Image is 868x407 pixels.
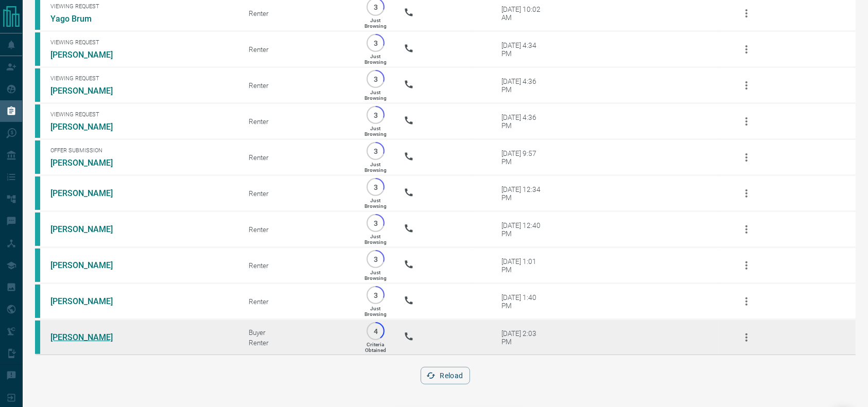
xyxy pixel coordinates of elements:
[249,297,347,306] div: Renter
[249,261,347,270] div: Renter
[502,5,546,22] div: [DATE] 10:02 AM
[50,50,128,60] a: [PERSON_NAME]
[50,122,128,132] a: [PERSON_NAME]
[50,260,128,270] a: [PERSON_NAME]
[35,104,40,138] div: condos.ca
[50,14,128,24] a: Yago Brum
[249,328,347,337] div: Buyer
[502,329,546,346] div: [DATE] 2:03 PM
[502,185,546,202] div: [DATE] 12:34 PM
[502,77,546,94] div: [DATE] 4:36 PM
[421,367,470,384] button: Reload
[249,81,347,90] div: Renter
[249,153,347,162] div: Renter
[364,270,387,281] p: Just Browsing
[249,339,347,347] div: Renter
[35,140,40,174] div: condos.ca
[50,147,233,154] span: Offer Submission
[502,221,546,238] div: [DATE] 12:40 PM
[50,158,128,168] a: [PERSON_NAME]
[35,68,40,102] div: condos.ca
[372,183,379,191] p: 3
[50,75,233,82] span: Viewing Request
[372,39,379,47] p: 3
[364,17,387,29] p: Just Browsing
[249,225,347,234] div: Renter
[364,162,387,173] p: Just Browsing
[35,213,40,246] div: condos.ca
[50,86,128,96] a: [PERSON_NAME]
[372,75,379,83] p: 3
[364,234,387,245] p: Just Browsing
[249,189,347,198] div: Renter
[35,321,40,354] div: condos.ca
[50,39,233,46] span: Viewing Request
[372,3,379,11] p: 3
[50,3,233,10] span: Viewing Request
[50,188,128,198] a: [PERSON_NAME]
[50,224,128,234] a: [PERSON_NAME]
[35,249,40,282] div: condos.ca
[502,149,546,166] div: [DATE] 9:57 PM
[249,9,347,17] div: Renter
[364,198,387,209] p: Just Browsing
[372,255,379,263] p: 3
[364,126,387,137] p: Just Browsing
[502,113,546,130] div: [DATE] 4:36 PM
[249,117,347,126] div: Renter
[364,306,387,317] p: Just Browsing
[50,111,233,118] span: Viewing Request
[35,285,40,318] div: condos.ca
[35,32,40,66] div: condos.ca
[502,257,546,274] div: [DATE] 1:01 PM
[50,296,128,306] a: [PERSON_NAME]
[249,45,347,54] div: Renter
[35,176,40,210] div: condos.ca
[502,41,546,58] div: [DATE] 4:34 PM
[364,90,387,101] p: Just Browsing
[372,111,379,119] p: 3
[372,327,379,335] p: 4
[502,293,546,310] div: [DATE] 1:40 PM
[365,342,386,353] p: Criteria Obtained
[372,147,379,155] p: 3
[364,54,387,65] p: Just Browsing
[50,332,128,342] a: [PERSON_NAME]
[372,291,379,299] p: 3
[372,219,379,227] p: 3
